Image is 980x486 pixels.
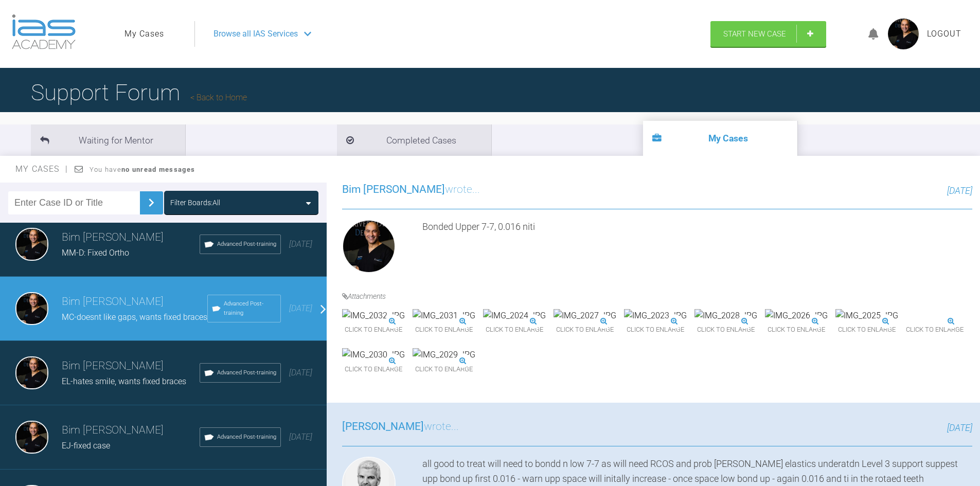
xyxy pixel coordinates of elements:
[342,362,405,377] span: Click to enlarge
[483,348,546,362] img: IMG_2029.JPG
[765,309,828,322] img: IMG_2026.JPG
[342,418,459,436] h3: wrote...
[624,309,687,322] img: IMG_2023.JPG
[8,191,140,214] input: Enter Case ID or Title
[835,309,898,322] img: IMG_2025.JPG
[342,181,480,199] h3: wrote...
[342,220,396,273] img: Bim Sawhney
[213,27,298,41] span: Browse all IAS Services
[342,309,405,322] img: IMG_2032.JPG
[483,309,546,322] img: IMG_2024.JPG
[483,362,546,377] span: Click to enlarge
[62,357,200,375] h3: Bim [PERSON_NAME]
[62,312,207,322] span: MC-doesnt like gaps, wants fixed braces
[342,291,972,302] h4: Attachments
[62,229,200,246] h3: Bim [PERSON_NAME]
[927,27,961,41] a: Logout
[62,293,207,311] h3: Bim [PERSON_NAME]
[342,420,424,433] span: [PERSON_NAME]
[765,322,828,338] span: Click to enlarge
[289,303,312,313] span: [DATE]
[554,309,616,322] img: IMG_2027.JPG
[694,309,757,322] img: IMG_2028.JPG
[694,322,757,338] span: Click to enlarge
[413,322,475,338] span: Click to enlarge
[422,220,972,277] div: Bonded Upper 7-7, 0.016 niti
[15,164,68,174] span: My Cases
[190,93,247,102] a: Back to Home
[15,421,48,454] img: Bim Sawhney
[483,322,546,338] span: Click to enlarge
[15,228,48,261] img: Bim Sawhney
[337,124,491,156] li: Completed Cases
[413,309,475,322] img: IMG_2031.JPG
[723,29,786,39] span: Start New Case
[835,322,898,338] span: Click to enlarge
[15,292,48,325] img: Bim Sawhney
[643,121,797,156] li: My Cases
[31,124,185,156] li: Waiting for Mentor
[624,322,687,338] span: Click to enlarge
[124,27,164,41] a: My Cases
[947,185,972,196] span: [DATE]
[62,248,129,258] span: MM-D: Fixed Ortho
[224,299,276,318] span: Advanced Post-training
[342,348,405,362] img: IMG_2022.JPG
[62,376,186,386] span: EL-hates smile, wants fixed braces
[62,441,110,451] span: EJ-fixed case
[121,166,195,173] strong: no unread messages
[217,368,276,377] span: Advanced Post-training
[289,239,312,249] span: [DATE]
[170,197,220,208] div: Filter Boards: All
[342,322,405,338] span: Click to enlarge
[554,322,616,338] span: Click to enlarge
[217,240,276,249] span: Advanced Post-training
[413,348,475,362] img: IMG_2030.JPG
[90,166,195,173] span: You have
[143,194,159,211] img: chevronRight.28bd32b0.svg
[12,14,76,49] img: logo-light.3e3ef733.png
[15,356,48,389] img: Bim Sawhney
[289,432,312,442] span: [DATE]
[31,75,247,111] h1: Support Forum
[342,183,445,195] span: Bim [PERSON_NAME]
[413,362,475,377] span: Click to enlarge
[289,368,312,377] span: [DATE]
[217,433,276,442] span: Advanced Post-training
[710,21,826,47] a: Start New Case
[62,422,200,439] h3: Bim [PERSON_NAME]
[888,19,919,49] img: profile.png
[947,422,972,433] span: [DATE]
